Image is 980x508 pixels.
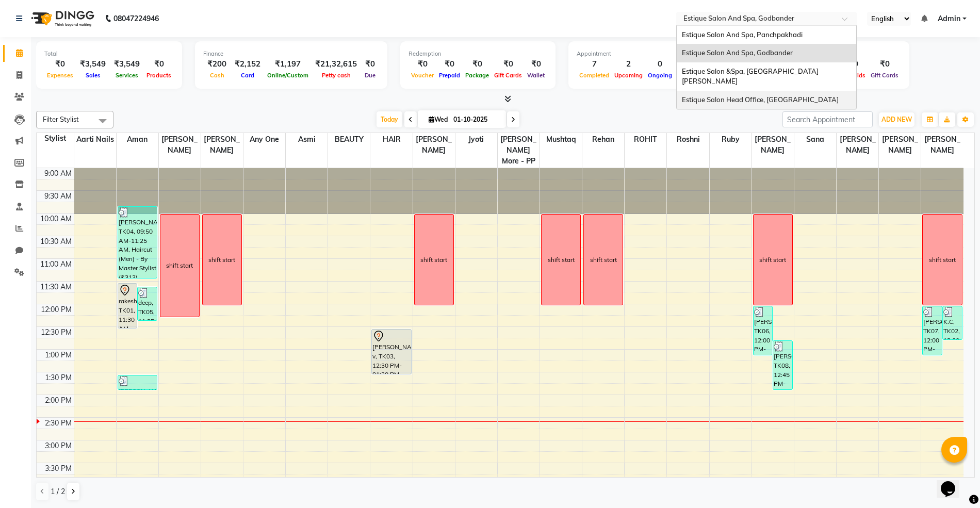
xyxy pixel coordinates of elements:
[879,133,921,157] span: [PERSON_NAME]
[319,72,353,79] span: Petty cash
[243,133,285,146] span: Any one
[540,133,582,146] span: mushtaq
[577,50,705,58] div: Appointment
[44,58,76,70] div: ₹0
[645,58,675,70] div: 0
[362,72,378,79] span: Due
[118,284,137,328] div: rakesh, TK01, 11:30 AM-12:30 PM, Hair Color (Men) - Global Color - Amonia free
[923,306,942,355] div: [PERSON_NAME], TK07, 12:00 PM-01:05 PM, Haircut (Men) - By Master Stylist (₹313),[PERSON_NAME] (M...
[38,214,74,224] div: 10:00 AM
[409,58,436,70] div: ₹0
[667,133,709,146] span: Roshni
[286,133,328,146] span: Asmi
[203,50,379,58] div: Finance
[37,133,74,144] div: Stylist
[921,133,963,157] span: [PERSON_NAME]
[42,191,74,202] div: 9:30 AM
[265,72,311,79] span: Online/Custom
[525,72,547,79] span: Wallet
[682,95,839,104] span: Estique Salon Head Office, [GEOGRAPHIC_DATA]
[38,236,74,247] div: 10:30 AM
[868,72,901,79] span: Gift Cards
[710,133,752,146] span: Ruby
[675,72,705,79] span: No show
[754,306,773,355] div: [PERSON_NAME], TK06, 12:00 PM-01:05 PM, Haircut (Men) - By Master Stylist (₹313),[PERSON_NAME] (M...
[548,255,575,265] div: shift start
[612,72,645,79] span: Upcoming
[110,58,144,70] div: ₹3,549
[51,486,65,497] span: 1 / 2
[208,255,235,265] div: shift start
[38,259,74,270] div: 11:00 AM
[38,282,74,292] div: 11:30 AM
[83,72,103,79] span: Sales
[238,72,257,79] span: Card
[43,440,74,451] div: 3:00 PM
[577,72,612,79] span: Completed
[43,372,74,383] div: 1:30 PM
[117,133,158,146] span: Aman
[937,467,970,498] iframe: chat widget
[43,395,74,406] div: 2:00 PM
[138,287,157,320] div: deep, TK05, 11:35 AM-12:20 PM, Haircut (Men) - For Boy Upto 10 Years (₹250)
[311,58,361,70] div: ₹21,32,615
[682,67,819,86] span: Estique Salon &Spa, [GEOGRAPHIC_DATA][PERSON_NAME]
[676,25,857,110] ng-dropdown-panel: Options list
[463,72,492,79] span: Package
[625,133,666,146] span: ROHIT
[44,72,76,79] span: Expenses
[43,463,74,474] div: 3:30 PM
[881,116,912,123] span: ADD NEW
[868,58,901,70] div: ₹0
[370,133,412,146] span: HAIR
[201,133,243,157] span: [PERSON_NAME]
[166,261,193,270] div: shift start
[265,58,311,70] div: ₹1,197
[372,330,411,374] div: [PERSON_NAME] v, TK03, 12:30 PM-01:30 PM, Women Combo - Haircut & wash
[39,304,74,315] div: 12:00 PM
[492,72,525,79] span: Gift Cards
[436,72,463,79] span: Prepaid
[43,418,74,429] div: 2:30 PM
[752,133,794,157] span: [PERSON_NAME]
[377,111,402,127] span: Today
[590,255,617,265] div: shift start
[113,4,159,33] b: 08047224946
[203,58,231,70] div: ₹200
[436,58,463,70] div: ₹0
[675,58,705,70] div: 0
[413,133,455,157] span: [PERSON_NAME]
[455,133,497,146] span: jyoti
[44,50,174,58] div: Total
[113,72,141,79] span: Services
[782,111,873,127] input: Search Appointment
[938,13,960,24] span: Admin
[773,341,792,389] div: [PERSON_NAME], TK08, 12:45 PM-01:50 PM, Haircut (Men) - By Master Stylist (₹313),[PERSON_NAME] (M...
[409,72,436,79] span: Voucher
[450,112,502,127] input: 2025-10-01
[26,4,97,33] img: logo
[837,133,878,157] span: [PERSON_NAME]
[463,58,492,70] div: ₹0
[498,133,540,168] span: [PERSON_NAME] More - PP
[492,58,525,70] div: ₹0
[794,133,836,146] span: sana
[943,306,962,339] div: K.C, TK02, 12:00 PM-12:45 PM, Haircut (Men) - For Boy Upto 10 Years
[76,58,110,70] div: ₹3,549
[612,58,645,70] div: 2
[144,58,174,70] div: ₹0
[582,133,624,146] span: Rehan
[525,58,547,70] div: ₹0
[577,58,612,70] div: 7
[74,133,116,146] span: Aarti Nails
[207,72,227,79] span: Cash
[118,207,157,278] div: [PERSON_NAME], TK04, 09:50 AM-11:25 AM, Haircut (Men) - By Master Stylist (₹313),[PERSON_NAME] (M...
[43,115,79,123] span: Filter Stylist
[420,255,447,265] div: shift start
[42,168,74,179] div: 9:00 AM
[361,58,379,70] div: ₹0
[159,133,201,157] span: [PERSON_NAME]
[231,58,265,70] div: ₹2,152
[682,48,793,57] span: Estique Salon And Spa, Godbander
[409,50,547,58] div: Redemption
